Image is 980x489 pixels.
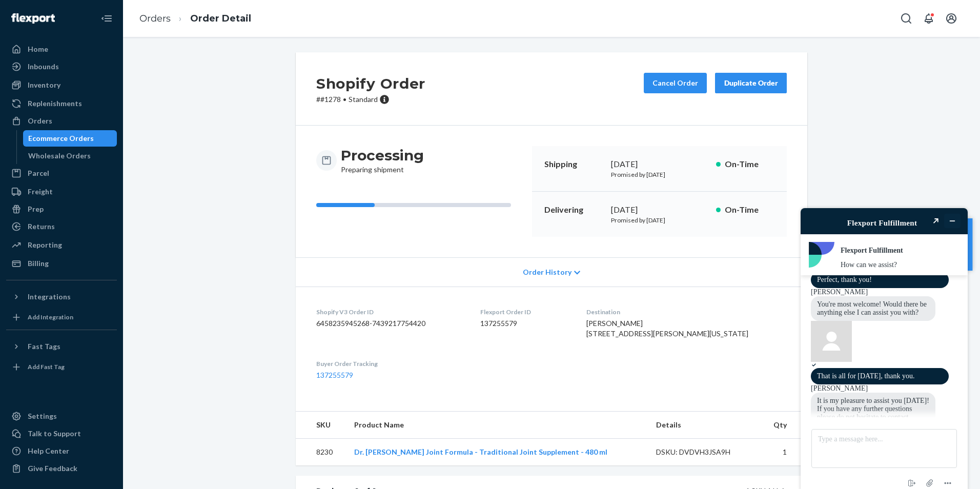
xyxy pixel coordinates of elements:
[725,204,774,216] p: On-Time
[296,439,346,466] td: 8230
[28,187,53,197] div: Freight
[6,165,117,181] a: Parcel
[6,408,117,424] a: Settings
[139,13,171,24] a: Orders
[11,13,55,24] img: Flexport logo
[918,8,939,29] button: Open notifications
[6,113,117,129] a: Orders
[341,146,424,165] h3: Processing
[788,196,980,489] iframe: Find more information here
[354,447,607,456] a: Dr. [PERSON_NAME] Joint Formula - Traditional Joint Supplement - 480 ml
[28,80,60,90] div: Inventory
[28,341,60,352] div: Fast Tags
[151,281,168,294] button: Menu
[28,62,59,72] div: Inbounds
[316,318,464,329] dd: 6458235945268-7439217754420
[28,313,73,321] div: Add Integration
[349,95,378,104] span: Standard
[96,8,117,29] button: Close Navigation
[28,240,62,250] div: Reporting
[6,77,117,93] a: Inventory
[6,338,117,355] button: Fast Tags
[316,359,464,368] dt: Buyer Order Tracking
[644,73,707,93] button: Cancel Order
[611,216,708,225] p: Promised by [DATE]
[6,359,117,375] a: Add Fast Tag
[6,289,117,305] button: Integrations
[316,371,353,379] a: 137255579
[896,8,916,29] button: Open Search Box
[611,170,708,179] p: Promised by [DATE]
[523,267,571,277] span: Order History
[28,258,49,269] div: Billing
[6,425,117,442] button: Talk to Support
[6,309,117,325] a: Add Integration
[6,443,117,459] a: Help Center
[480,318,569,329] dd: 137255579
[131,4,259,34] ol: breadcrumbs
[316,308,464,316] dt: Shopify V3 Order ID
[28,292,71,302] div: Integrations
[6,201,117,217] a: Prep
[28,429,81,439] div: Talk to Support
[23,130,117,147] a: Ecommerce Orders
[341,146,424,175] div: Preparing shipment
[6,41,117,57] a: Home
[760,439,807,466] td: 1
[28,204,44,214] div: Prep
[941,8,962,29] button: Open account menu
[715,73,787,93] button: Duplicate Order
[133,281,150,294] button: Attach file
[6,255,117,272] a: Billing
[6,218,117,235] a: Returns
[6,237,117,253] a: Reporting
[648,412,761,439] th: Details
[724,78,778,88] div: Duplicate Order
[6,184,117,200] a: Freight
[6,95,117,112] a: Replenishments
[343,95,346,104] span: •
[725,158,774,170] p: On-Time
[316,94,425,105] p: # #1278
[544,204,603,216] p: Delivering
[611,204,708,216] div: [DATE]
[586,319,748,338] span: [PERSON_NAME] [STREET_ADDRESS][PERSON_NAME][US_STATE]
[28,446,69,456] div: Help Center
[760,412,807,439] th: Qty
[28,133,94,144] div: Ecommerce Orders
[480,308,569,316] dt: Flexport Order ID
[23,148,117,164] a: Wholesale Orders
[544,158,603,170] p: Shipping
[316,73,425,94] h2: Shopify Order
[296,412,346,439] th: SKU
[656,447,752,457] div: DSKU: DVDVH3JSA9H
[28,98,82,109] div: Replenishments
[6,460,117,477] button: Give Feedback
[28,362,65,371] div: Add Fast Tag
[346,412,647,439] th: Product Name
[190,13,251,24] a: Order Detail
[115,281,132,294] button: End chat
[586,308,787,316] dt: Destination
[28,463,77,474] div: Give Feedback
[28,44,48,54] div: Home
[23,7,44,16] span: Chat
[28,151,91,161] div: Wholesale Orders
[28,116,52,126] div: Orders
[611,158,708,170] div: [DATE]
[6,58,117,75] a: Inbounds
[28,221,55,232] div: Returns
[28,168,49,178] div: Parcel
